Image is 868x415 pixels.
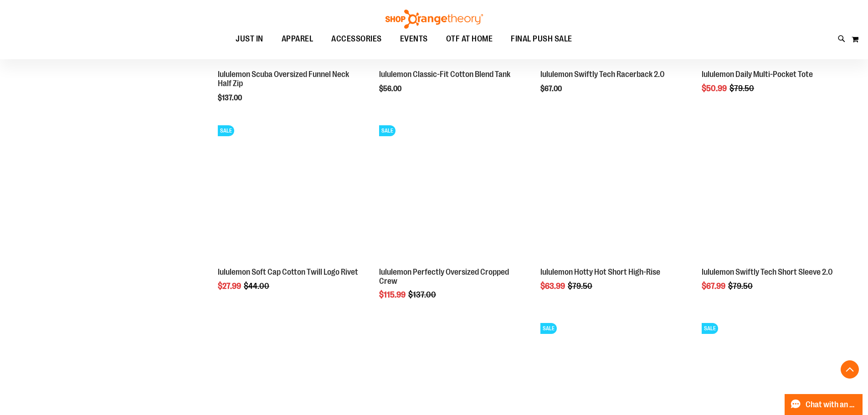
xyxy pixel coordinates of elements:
[218,94,243,102] span: $137.00
[384,10,484,29] img: Shop Orangetheory
[391,29,437,50] a: EVENTS
[702,323,718,334] span: SALE
[540,121,686,266] img: lululemon Hotty Hot Short High-Rise
[446,29,493,49] span: OTF AT HOME
[218,282,242,291] span: $27.99
[702,121,847,266] img: lululemon Swiftly Tech Short Sleeve 2.0
[218,121,364,268] a: OTF lululemon Soft Cap Cotton Twill Logo Rivet KhakiSALE
[213,116,368,314] div: product
[697,116,852,314] div: product
[702,267,833,277] a: lululemon Swiftly Tech Short Sleeve 2.0
[702,70,813,79] a: lululemon Daily Multi-Pocket Tote
[379,125,395,136] span: SALE
[218,121,364,266] img: OTF lululemon Soft Cap Cotton Twill Logo Rivet Khaki
[218,125,234,136] span: SALE
[540,282,566,291] span: $63.99
[702,121,847,268] a: lululemon Swiftly Tech Short Sleeve 2.0
[540,70,665,79] a: lululemon Swiftly Tech Racerback 2.0
[379,267,509,286] a: lululemon Perfectly Oversized Cropped Crew
[244,282,271,291] span: $44.00
[540,267,660,277] a: lululemon Hotty Hot Short High-Rise
[379,85,403,93] span: $56.00
[331,29,382,49] span: ACCESSORIES
[841,360,859,379] button: Back To Top
[400,29,428,49] span: EVENTS
[806,400,857,409] span: Chat with an Expert
[536,116,691,314] div: product
[379,121,525,268] a: lululemon Perfectly Oversized Cropped CrewSALE
[282,29,313,49] span: APPAREL
[408,290,437,299] span: $137.00
[322,29,391,50] a: ACCESSORIES
[785,394,863,415] button: Chat with an Expert
[511,29,572,49] span: FINAL PUSH SALE
[226,29,272,50] a: JUST IN
[702,84,728,93] span: $50.99
[702,282,727,291] span: $67.99
[379,70,510,79] a: lululemon Classic-Fit Cotton Blend Tank
[437,29,502,50] a: OTF AT HOME
[540,323,557,334] span: SALE
[379,290,407,299] span: $115.99
[728,282,754,291] span: $79.50
[540,121,686,268] a: lululemon Hotty Hot Short High-Rise
[375,116,529,323] div: product
[218,267,358,277] a: lululemon Soft Cap Cotton Twill Logo Rivet
[568,282,594,291] span: $79.50
[218,70,349,88] a: lululemon Scuba Oversized Funnel Neck Half Zip
[540,85,563,93] span: $67.00
[236,29,263,49] span: JUST IN
[502,29,581,50] a: FINAL PUSH SALE
[729,84,755,93] span: $79.50
[379,121,525,266] img: lululemon Perfectly Oversized Cropped Crew
[272,29,323,49] a: APPAREL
